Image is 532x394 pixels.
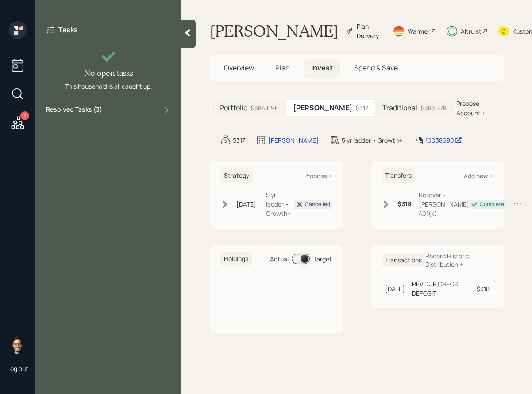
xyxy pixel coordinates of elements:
[464,172,493,180] div: Add new +
[461,27,482,36] div: Altruist
[236,199,256,209] div: [DATE]
[293,104,352,112] h5: [PERSON_NAME]
[480,200,504,208] div: Complete
[311,63,333,73] span: Invest
[210,21,339,41] h1: [PERSON_NAME]
[9,336,27,354] img: sami-boghos-headshot.png
[342,136,402,145] div: 5 yr ladder • Growth+
[357,22,382,40] div: Plan Delivery
[305,200,330,208] div: Cancelled
[84,68,133,78] h4: No open tasks
[20,111,29,120] div: 2
[397,200,412,208] h6: $318
[385,284,405,293] div: [DATE]
[412,279,470,298] div: REV DUP CHECK DEPOSIT
[220,104,247,112] h5: Portfolio
[268,136,319,145] div: [PERSON_NAME]
[58,25,78,35] label: Tasks
[270,254,289,264] div: Actual
[354,63,398,73] span: Spend & Save
[356,103,368,113] div: $317
[65,82,152,91] div: This household is all caught up.
[275,63,290,73] span: Plan
[266,190,294,218] div: 5 yr ladder • Growth+
[46,105,102,116] label: Resolved Tasks ( 3 )
[220,252,252,266] h6: Holdings
[425,252,493,269] div: Record Historic Distribution +
[382,253,425,268] h6: Transactions
[224,63,254,73] span: Overview
[304,172,332,180] div: Propose +
[233,136,245,145] div: $317
[408,27,430,36] div: Warmer
[313,254,332,264] div: Target
[382,104,417,112] h5: Traditional
[220,168,253,183] h6: Strategy
[7,364,28,373] div: Log out
[477,284,490,293] div: $318
[251,103,279,113] div: $384,096
[382,168,415,183] h6: Transfers
[421,103,447,113] div: $383,778
[425,136,462,145] div: 10038680
[456,99,504,117] div: Propose Account +
[419,190,469,218] div: Rollover • [PERSON_NAME] 401(k)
